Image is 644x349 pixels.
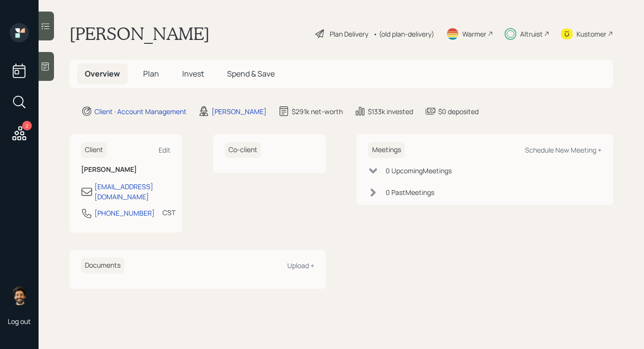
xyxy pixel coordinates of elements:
div: $291k net-worth [292,106,343,116]
div: Plan Delivery [330,29,368,39]
div: Schedule New Meeting + [525,145,602,155]
div: Edit [159,145,171,155]
div: Log out [8,317,31,326]
span: Plan [143,68,159,79]
div: [PHONE_NUMBER] [94,208,155,218]
div: $133k invested [368,106,413,116]
span: Invest [182,68,204,79]
h6: Co-client [225,142,261,158]
div: [EMAIL_ADDRESS][DOMAIN_NAME] [94,181,171,202]
span: Spend & Save [227,68,275,79]
h6: Client [81,142,107,158]
div: [PERSON_NAME] [212,106,267,116]
h6: [PERSON_NAME] [81,166,171,174]
img: eric-schwartz-headshot.png [10,286,29,305]
div: 2 [22,121,32,130]
div: 0 Upcoming Meeting s [386,166,452,176]
h6: Meetings [368,142,405,158]
div: • (old plan-delivery) [373,29,434,39]
span: Overview [85,68,120,79]
div: Warmer [462,29,486,39]
div: $0 deposited [438,106,479,116]
div: 0 Past Meeting s [386,187,434,197]
h6: Documents [81,258,124,273]
div: Kustomer [577,29,606,39]
div: Upload + [287,261,314,270]
div: Client · Account Management [94,106,187,116]
h1: [PERSON_NAME] [69,23,210,44]
div: Altruist [520,29,543,39]
div: CST [162,207,175,218]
